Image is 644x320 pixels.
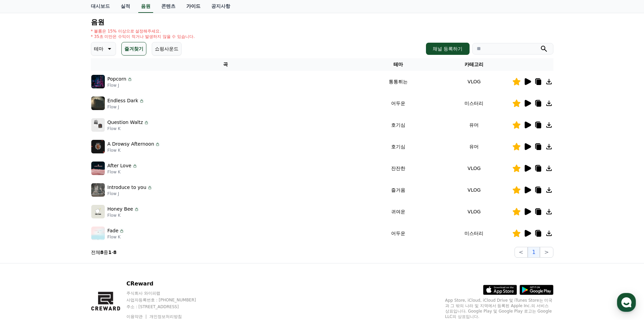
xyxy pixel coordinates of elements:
p: Question Waltz [108,119,143,126]
img: music [91,183,105,197]
td: 유머 [436,136,512,157]
img: music [91,140,105,153]
th: 테마 [360,58,436,71]
p: Popcorn [108,76,126,83]
h4: 음원 [91,18,553,26]
img: music [91,227,105,240]
img: music [91,118,105,132]
img: music [91,205,105,218]
button: 쇼핑사운드 [152,42,182,56]
img: music [91,97,105,110]
span: 메시지를 입력하세요. [14,98,63,104]
td: VLOG [436,201,512,222]
span: 이용중 [58,128,80,133]
th: 카테고리 [436,58,512,71]
a: 채널톡이용중 [51,128,80,133]
b: 채널톡 [58,128,69,133]
p: * 35초 미만은 수익이 적거나 발생하지 않을 수 있습니다. [91,34,195,39]
p: App Store, iCloud, iCloud Drive 및 iTunes Store는 미국과 그 밖의 나라 및 지역에서 등록된 Apple Inc.의 서비스 상표입니다. Goo... [445,298,553,319]
strong: 8 [113,250,117,255]
strong: 1 [108,250,112,255]
p: 주소 : [STREET_ADDRESS] [126,304,209,310]
p: Fade [108,227,119,234]
p: * 볼륨은 15% 이상으로 설정해주세요. [91,28,195,34]
p: Flow J [108,191,152,196]
td: 유머 [436,114,512,136]
p: Flow J [108,83,133,88]
p: 사업자등록번호 : [PHONE_NUMBER] [126,297,209,303]
td: 통통튀는 [360,71,436,92]
td: VLOG [436,157,512,179]
a: 메시지를 입력하세요. [9,93,122,109]
p: 전체 중 - [91,249,117,256]
td: 호기심 [360,136,436,157]
strong: 8 [100,250,104,255]
p: After Love [108,162,132,169]
div: 네 감사합니다~ [28,78,119,85]
td: VLOG [436,179,512,201]
p: 주식회사 와이피랩 [126,291,209,296]
td: 미스터리 [436,92,512,114]
a: 이용약관 [126,314,148,319]
p: Flow J [108,104,144,110]
span: 내일 오전 8:30부터 운영해요 [43,112,97,117]
td: 귀여운 [360,201,436,222]
button: 테마 [91,42,116,56]
button: > [540,247,553,258]
a: 홈 [2,215,45,232]
button: 1 [528,247,540,258]
h1: CReward [8,51,48,62]
a: 설정 [87,215,130,232]
div: Creward [28,72,50,78]
img: music [91,75,105,88]
td: 즐거움 [360,179,436,201]
span: 대화 [62,225,70,231]
a: Creward방금 네 감사합니다~ [8,69,124,89]
td: 잔잔한 [360,157,436,179]
td: 어두운 [360,92,436,114]
button: < [515,247,528,258]
img: music [91,162,105,175]
button: 채널 등록하기 [426,43,469,55]
p: Flow K [108,213,139,218]
p: Endless Dark [108,97,138,104]
button: 즐겨찾기 [121,42,146,56]
a: 대화 [45,215,87,232]
p: 테마 [94,44,103,54]
button: 운영시간 보기 [86,54,124,62]
div: 방금 [53,72,61,78]
a: 개인정보처리방침 [149,314,182,319]
span: 운영시간 보기 [89,55,116,61]
span: 홈 [21,225,25,230]
span: 설정 [104,225,113,230]
td: 호기심 [360,114,436,136]
p: Flow K [108,126,149,131]
p: Flow K [108,169,138,175]
td: 어두운 [360,222,436,244]
p: Flow K [108,148,161,153]
p: A Drowsy Afternoon [108,141,154,148]
td: 미스터리 [436,222,512,244]
p: Introduce to you [108,184,146,191]
p: Honey Bee [108,206,133,213]
th: 곡 [91,58,361,71]
td: VLOG [436,71,512,92]
p: CReward [126,280,209,288]
p: Flow K [108,234,125,240]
